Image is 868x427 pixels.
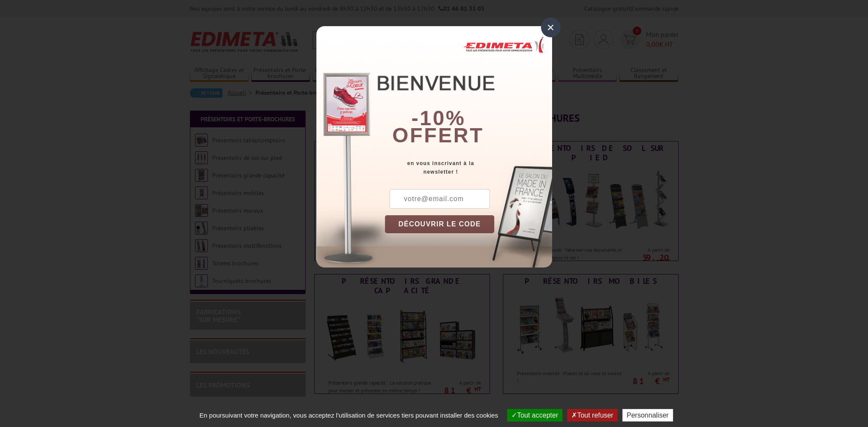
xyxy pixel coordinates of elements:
span: En poursuivant votre navigation, vous acceptez l'utilisation de services tiers pouvant installer ... [195,412,502,419]
button: DÉCOUVRIR LE CODE [385,215,495,233]
input: votre@email.com [390,189,490,209]
button: Tout accepter [507,409,562,421]
div: en vous inscrivant à la newsletter ! [385,159,552,176]
button: Personnaliser (fenêtre modale) [622,409,673,421]
b: -10% [411,107,466,129]
div: × [541,18,561,37]
font: offert [392,124,484,147]
button: Tout refuser [567,409,617,421]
